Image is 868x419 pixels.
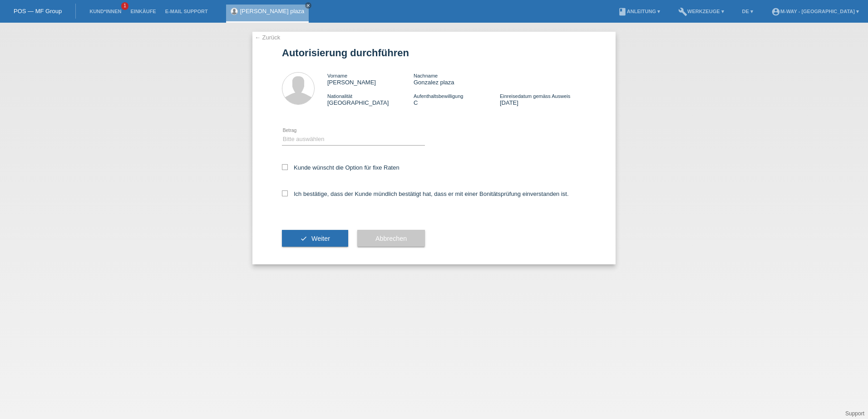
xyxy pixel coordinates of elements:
[327,73,347,78] span: Vorname
[414,93,463,99] span: Aufenthaltsbewilligung
[327,93,414,106] div: [GEOGRAPHIC_DATA]
[738,9,758,14] a: DE ▾
[255,34,280,41] a: ← Zurück
[126,9,160,14] a: Einkäufe
[306,3,311,8] i: close
[300,235,307,242] i: check
[305,2,311,9] a: close
[357,230,425,247] button: Abbrechen
[618,7,627,16] i: book
[414,93,500,106] div: C
[282,230,348,247] button: check Weiter
[674,9,729,14] a: buildWerkzeuge ▾
[327,93,352,99] span: Nationalität
[375,235,407,242] span: Abbrechen
[613,9,665,14] a: bookAnleitung ▾
[767,9,863,14] a: account_circlem-way - [GEOGRAPHIC_DATA] ▾
[327,72,414,86] div: [PERSON_NAME]
[845,410,864,417] a: Support
[282,47,586,58] h1: Autorisierung durchführen
[414,73,438,78] span: Nachname
[311,235,330,242] span: Weiter
[121,2,128,10] span: 1
[85,9,126,14] a: Kund*innen
[678,7,687,16] i: build
[500,93,586,106] div: [DATE]
[240,8,305,15] a: [PERSON_NAME] plaza
[414,72,500,86] div: Gonzalez plaza
[282,190,569,197] label: Ich bestätige, dass der Kunde mündlich bestätigt hat, dass er mit einer Bonitätsprüfung einversta...
[14,8,62,15] a: POS — MF Group
[282,164,399,171] label: Kunde wünscht die Option für fixe Raten
[161,9,212,14] a: E-Mail Support
[500,93,570,99] span: Einreisedatum gemäss Ausweis
[771,7,780,16] i: account_circle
